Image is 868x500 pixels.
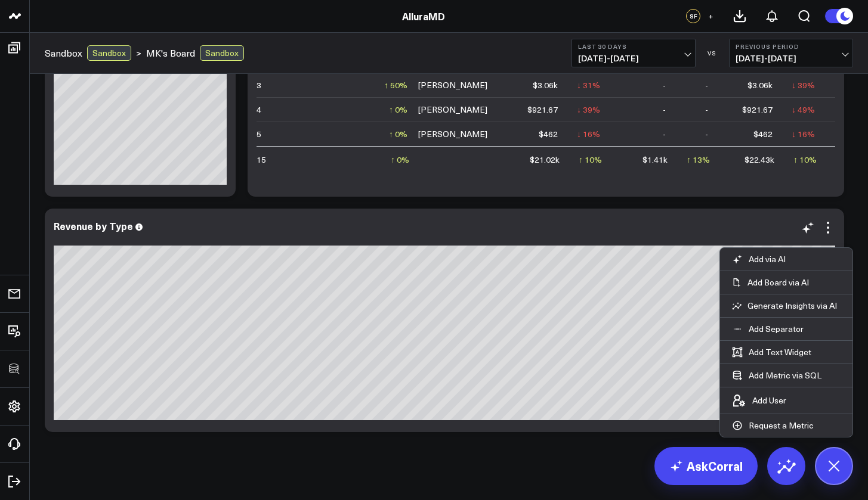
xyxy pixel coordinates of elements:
a: MK's Board [146,46,195,60]
div: - [663,104,666,116]
p: Request a Metric [749,420,814,431]
div: ↓ 16% [577,128,600,140]
button: Previous Period[DATE]-[DATE] [729,39,853,67]
a: Sandbox [45,46,82,60]
div: ↓ 39% [577,104,600,116]
div: 4 [257,104,261,116]
div: $3.06k [747,79,773,91]
button: + [703,9,718,23]
div: $3.06k [533,79,558,91]
div: ↑ 0% [389,104,407,116]
button: Add Text Widget [720,341,823,364]
div: ↑ 50% [384,79,407,91]
div: - [663,79,666,91]
button: Add Board via AI [720,271,852,294]
span: [DATE] - [DATE] [578,54,689,63]
div: Revenue by Type [54,219,133,232]
button: Add Metric via SQL [720,364,833,387]
div: [PERSON_NAME] [418,128,487,140]
button: Generate Insights via AI [720,294,852,317]
div: Sandbox [200,45,244,61]
div: ↑ 0% [391,154,409,166]
div: ↓ 49% [792,104,815,116]
div: $921.67 [527,104,558,116]
div: ↑ 10% [793,154,817,166]
div: $21.02k [530,154,560,166]
a: AlluraMD [402,10,445,23]
div: 15 [257,154,266,166]
div: - [705,104,708,116]
div: ↓ 31% [577,79,600,91]
button: Add Separator [720,318,816,340]
div: - [705,128,708,140]
p: Add via AI [749,254,786,265]
p: Add Board via AI [747,277,809,288]
div: SF [686,9,700,23]
button: Last 30 Days[DATE]-[DATE] [572,39,696,67]
button: Request a Metric [720,414,826,437]
div: $921.67 [742,104,773,116]
button: Add via AI [720,248,798,271]
b: Last 30 Days [578,43,689,50]
div: - [663,128,666,140]
div: $462 [539,128,558,140]
a: AskCorral [654,447,758,485]
button: Add User [720,387,798,414]
div: ↑ 13% [687,154,710,166]
div: ↑ 0% [389,128,407,140]
div: $1.41k [642,154,668,166]
div: [PERSON_NAME] [418,79,487,91]
p: Generate Insights via AI [747,300,837,311]
div: 5 [257,128,261,140]
div: 3 [257,79,261,91]
div: [PERSON_NAME] [418,104,487,116]
div: Sandbox [87,45,131,61]
p: Add Separator [749,324,804,334]
div: $22.43k [745,154,774,166]
div: ↓ 39% [792,79,815,91]
span: + [708,12,713,20]
div: ↓ 16% [792,128,815,140]
div: - [705,79,708,91]
div: ↑ 10% [579,154,602,166]
div: $462 [753,128,773,140]
b: Previous Period [736,43,847,50]
div: > [45,45,141,61]
p: Add User [752,395,786,406]
span: [DATE] - [DATE] [736,54,847,63]
div: VS [702,49,723,57]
